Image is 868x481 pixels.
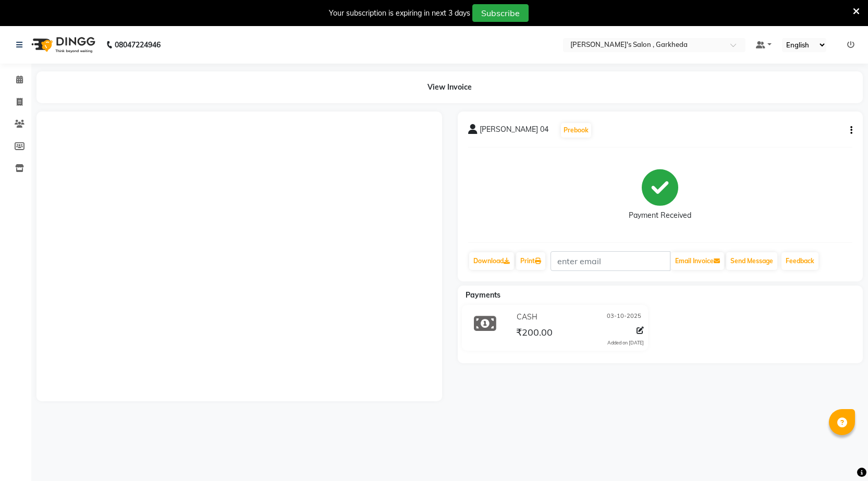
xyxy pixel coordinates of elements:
div: Payment Received [629,210,691,221]
div: View Invoice [36,71,863,103]
a: Print [516,252,545,270]
button: Send Message [726,252,777,270]
span: [PERSON_NAME] 04 [480,124,548,139]
b: 08047224946 [115,30,161,59]
iframe: chat widget [824,439,858,471]
a: Download [469,252,514,270]
button: Prebook [561,123,591,138]
span: 03-10-2025 [607,312,641,323]
span: ₹200.00 [516,326,553,341]
input: enter email [551,251,670,271]
button: Subscribe [472,4,529,22]
a: Feedback [781,252,818,270]
div: Added on [DATE] [607,339,644,347]
div: Your subscription is expiring in next 3 days [329,8,470,19]
span: CASH [517,312,537,323]
img: logo [27,30,98,59]
span: Payments [466,290,500,300]
button: Email Invoice [671,252,724,270]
